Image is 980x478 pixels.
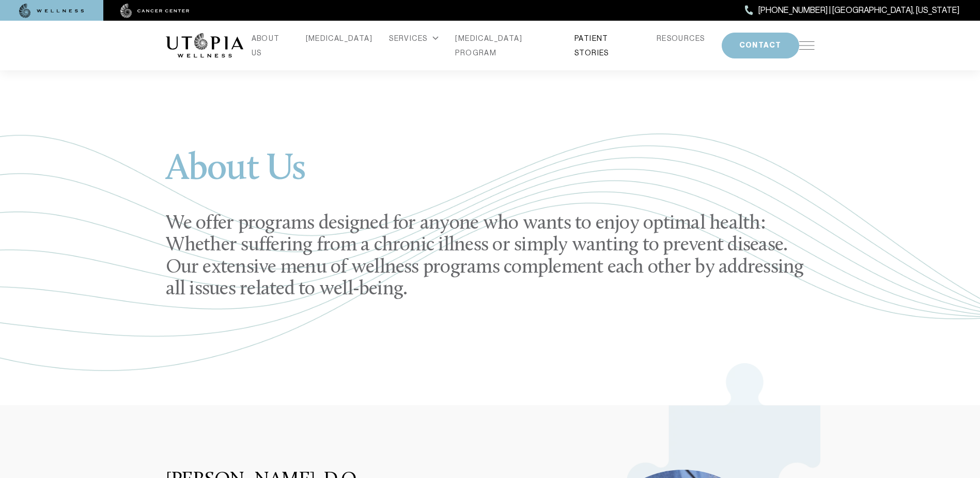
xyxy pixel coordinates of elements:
[389,31,439,46] div: SERVICES
[120,4,190,18] img: cancer center
[745,4,959,17] a: [PHONE_NUMBER] | [GEOGRAPHIC_DATA], [US_STATE]
[657,31,705,46] a: RESOURCES
[306,31,373,46] a: [MEDICAL_DATA]
[166,213,815,301] h2: We offer programs designed for anyone who wants to enjoy optimal health: Whether suffering from a...
[758,4,959,17] span: [PHONE_NUMBER] | [GEOGRAPHIC_DATA], [US_STATE]
[19,4,84,18] img: wellness
[455,31,558,60] a: [MEDICAL_DATA] PROGRAM
[166,33,243,58] img: logo
[252,31,289,60] a: ABOUT US
[574,31,640,60] a: PATIENT STORIES
[799,41,815,50] img: icon-hamburger
[722,33,799,58] button: CONTACT
[166,151,815,201] h1: About Us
